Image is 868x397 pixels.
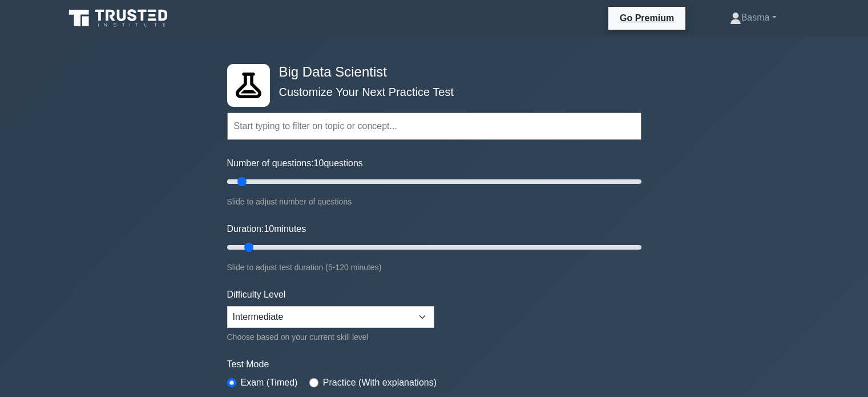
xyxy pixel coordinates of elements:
label: Duration: minutes [227,222,306,236]
label: Test Mode [227,358,641,371]
label: Difficulty Level [227,288,286,302]
h4: Big Data Scientist [274,64,586,81]
div: Slide to adjust test duration (5-120 minutes) [227,260,641,274]
a: Go Premium [613,11,681,25]
div: Choose based on your current skill level [227,330,434,344]
input: Start typing to filter on topic or concept... [227,113,641,140]
a: Basma [703,6,804,29]
label: Number of questions: questions [227,157,363,170]
label: Practice (With explanations) [323,376,437,390]
span: 10 [264,224,274,234]
span: 10 [314,158,324,168]
div: Slide to adjust number of questions [227,195,641,208]
label: Exam (Timed) [241,376,298,390]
